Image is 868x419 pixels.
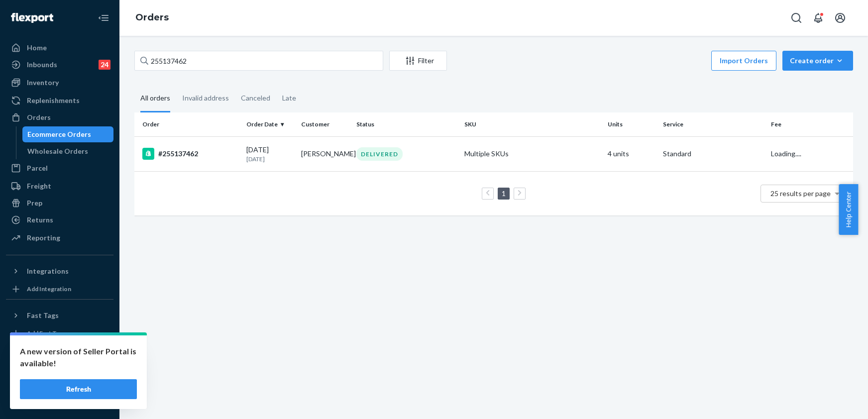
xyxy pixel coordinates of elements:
[134,112,242,136] th: Order
[6,394,113,410] button: Give Feedback
[830,8,850,28] button: Open account menu
[6,75,113,91] a: Inventory
[27,78,59,88] div: Inventory
[27,233,60,243] div: Reporting
[663,149,763,159] p: Standard
[301,120,348,128] div: Customer
[242,112,298,136] th: Order Date
[27,198,42,208] div: Prep
[6,212,113,228] a: Returns
[6,377,113,393] a: Help Center
[11,13,53,23] img: Flexport logo
[6,109,113,125] a: Orders
[6,57,113,73] a: Inbounds24
[140,85,170,112] div: All orders
[6,160,113,176] a: Parcel
[27,112,51,122] div: Orders
[99,60,110,70] div: 24
[767,136,853,171] td: Loading....
[6,263,113,279] button: Integrations
[6,308,113,323] button: Fast Tags
[27,181,51,191] div: Freight
[241,85,270,111] div: Canceled
[356,147,403,161] div: DELIVERED
[27,285,71,293] div: Add Integration
[94,8,113,28] button: Close Navigation
[808,8,828,28] button: Open notifications
[790,56,846,66] div: Create order
[767,112,853,136] th: Fee
[352,112,460,136] th: Status
[27,146,88,156] div: Wholesale Orders
[134,51,383,71] input: Search orders
[770,189,831,198] span: 25 results per page
[27,96,80,105] div: Replenishments
[135,12,169,23] a: Orders
[6,343,113,359] a: Settings
[6,230,113,246] a: Reporting
[22,126,114,142] a: Ecommerce Orders
[604,136,659,171] td: 4 units
[6,178,113,194] a: Freight
[6,93,113,108] a: Replenishments
[27,163,48,173] div: Parcel
[246,145,294,163] div: [DATE]
[460,136,604,171] td: Multiple SKUs
[786,8,806,28] button: Open Search Box
[20,379,137,399] button: Refresh
[6,195,113,211] a: Prep
[27,215,53,225] div: Returns
[390,56,446,66] div: Filter
[142,148,238,160] div: #255137462
[182,85,229,111] div: Invalid address
[27,43,47,53] div: Home
[389,51,447,71] button: Filter
[6,40,113,56] a: Home
[127,3,177,32] ol: breadcrumbs
[500,189,508,198] a: Page 1 is your current page
[27,60,57,70] div: Inbounds
[282,85,296,111] div: Late
[6,327,113,339] a: Add Fast Tag
[604,112,659,136] th: Units
[20,345,137,369] p: A new version of Seller Portal is available!
[460,112,604,136] th: SKU
[839,184,858,235] button: Help Center
[782,51,853,71] button: Create order
[22,143,114,159] a: Wholesale Orders
[246,155,294,163] p: [DATE]
[27,266,69,276] div: Integrations
[805,389,858,414] iframe: Opens a widget where you can chat to one of our agents
[659,112,767,136] th: Service
[6,360,113,376] button: Talk to Support
[27,329,63,337] div: Add Fast Tag
[711,51,776,71] button: Import Orders
[297,136,352,171] td: [PERSON_NAME]
[27,129,91,139] div: Ecommerce Orders
[27,311,59,320] div: Fast Tags
[6,283,113,295] a: Add Integration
